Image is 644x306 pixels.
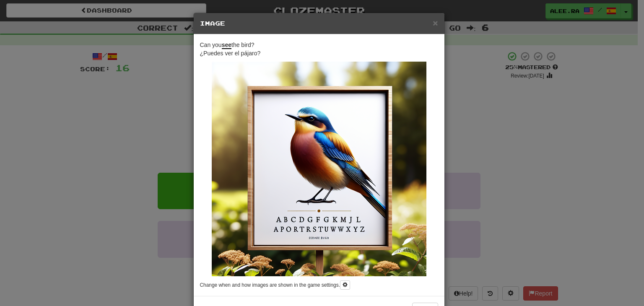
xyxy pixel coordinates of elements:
p: ¿Puedes ver el pájaro? [200,41,438,57]
span: Can you the bird? [200,41,254,49]
u: see [222,41,231,49]
h5: Image [200,19,438,28]
button: Close [433,18,438,27]
span: × [433,18,438,28]
small: Change when and how images are shown in the game settings. [200,282,340,288]
img: 33c7ec51-2573-4e77-904b-def617e79251.small.png [212,62,426,276]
